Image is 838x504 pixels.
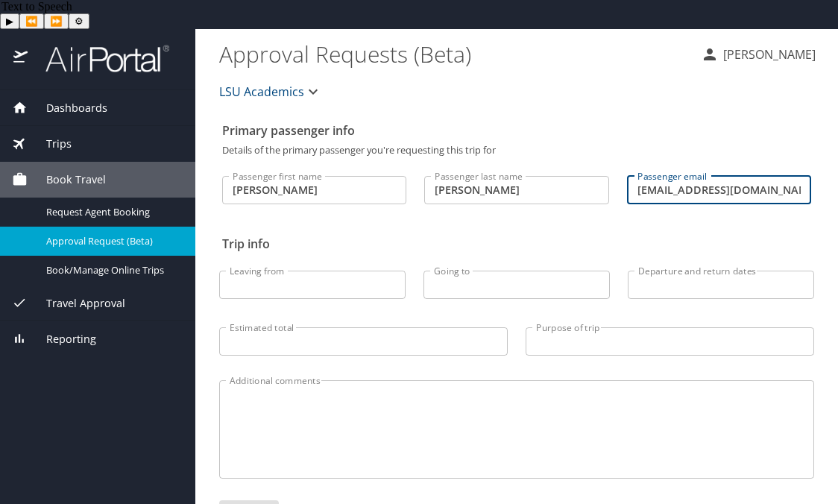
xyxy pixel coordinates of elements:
[222,145,811,155] p: Details of the primary passenger you're requesting this trip for
[46,234,177,248] span: Approval Request (Beta)
[28,295,125,312] span: Travel Approval
[213,77,328,107] button: LSU Academics
[219,31,689,77] h1: Approval Requests (Beta)
[28,136,72,152] span: Trips
[69,13,89,29] button: Settings
[695,41,822,68] button: [PERSON_NAME]
[29,44,169,73] img: airportal-logo.png
[28,100,107,116] span: Dashboards
[28,331,96,347] span: Reporting
[19,13,44,29] button: Previous
[222,232,811,256] h2: Trip info
[44,13,69,29] button: Forward
[719,45,816,63] p: [PERSON_NAME]
[46,263,177,277] span: Book/Manage Online Trips
[13,44,29,73] img: icon-airportal.png
[222,119,811,142] h2: Primary passenger info
[219,81,304,102] span: LSU Academics
[28,171,106,188] span: Book Travel
[46,205,177,219] span: Request Agent Booking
